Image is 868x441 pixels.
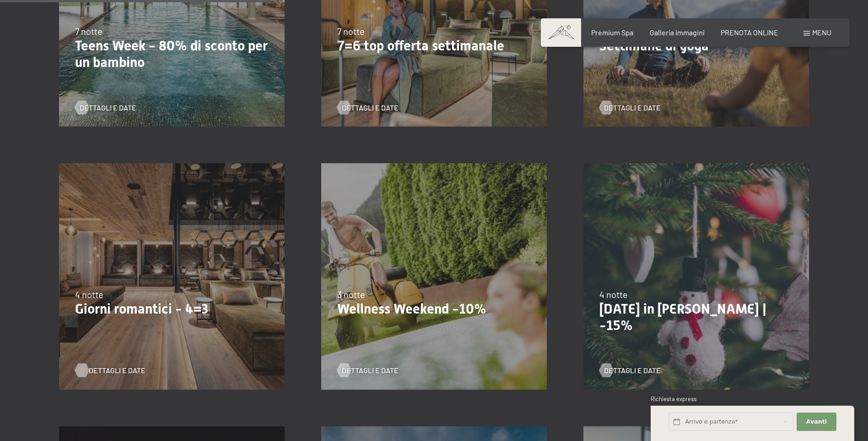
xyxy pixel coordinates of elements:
[806,418,827,426] span: Avanti
[591,28,633,37] a: Premium Spa
[721,28,778,37] a: PRENOTA ONLINE
[89,365,146,375] span: Dettagli e Date
[604,365,661,375] span: Dettagli e Date
[337,289,365,300] span: 3 notte
[797,413,836,431] button: Avanti
[604,103,661,113] span: Dettagli e Date
[337,301,531,317] p: Wellness Weekend -10%
[342,365,399,375] span: Dettagli e Date
[650,28,705,37] a: Galleria immagini
[75,289,103,300] span: 4 notte
[599,289,628,300] span: 4 notte
[75,103,136,113] a: Dettagli e Date
[337,365,399,375] a: Dettagli e Date
[75,365,136,375] a: Dettagli e Date
[337,26,365,37] span: 7 notte
[337,103,399,113] a: Dettagli e Date
[337,38,531,54] p: 7=6 top offerta settimanale
[75,301,269,317] p: Giorni romantici - 4=3
[599,103,661,113] a: Dettagli e Date
[75,38,269,71] p: Teens Week - 80% di sconto per un bambino
[80,103,136,113] span: Dettagli e Date
[651,395,696,402] span: Richiesta express
[342,103,399,113] span: Dettagli e Date
[599,301,793,334] p: [DATE] in [PERSON_NAME] | -15%
[599,365,661,375] a: Dettagli e Date
[75,26,102,37] span: 7 notte
[812,28,831,37] span: Menu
